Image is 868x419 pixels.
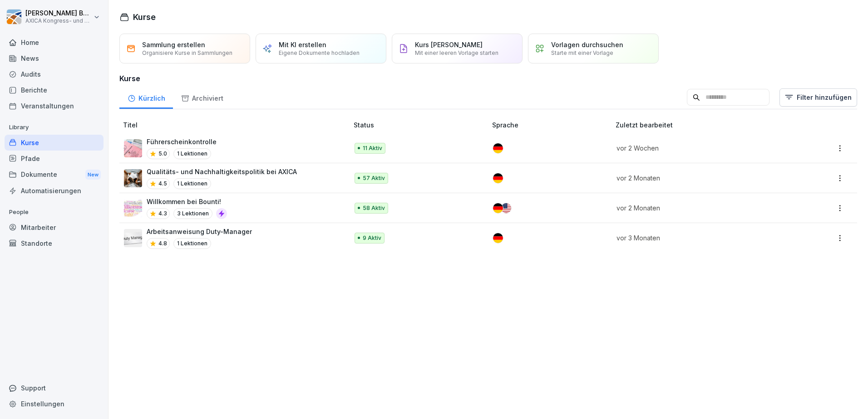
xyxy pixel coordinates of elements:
img: de.svg [493,203,503,213]
p: Mit KI erstellen [279,41,326,49]
p: Arbeitsanweisung Duty-Manager [147,227,252,236]
p: vor 2 Monaten [616,173,784,183]
p: 1 Lektionen [173,148,211,159]
p: Kurs [PERSON_NAME] [415,41,483,49]
p: Qualitäts- und Nachhaltigkeitspolitik bei AXICA [147,167,297,176]
img: de.svg [493,173,503,183]
p: Mit einer leeren Vorlage starten [415,49,498,56]
p: AXICA Kongress- und Tagungszentrum Pariser Platz 3 GmbH [25,18,92,24]
p: Vorlagen durchsuchen [551,41,623,49]
img: us.svg [501,203,511,213]
p: Library [5,120,104,135]
button: Filter hinzufügen [779,88,857,107]
h3: Kurse [119,73,857,84]
a: Archiviert [173,86,231,109]
p: People [5,205,104,219]
a: Standorte [5,235,104,251]
p: 4.5 [158,180,167,188]
p: Titel [123,120,350,130]
p: Sammlung erstellen [142,41,205,49]
a: Einstellungen [5,396,104,412]
p: vor 2 Wochen [616,143,784,153]
img: a8uzmyxkkdyibb3znixvropg.png [124,229,142,247]
p: Zuletzt bearbeitet [616,120,795,130]
p: Willkommen bei Bounti! [147,197,227,206]
a: DokumenteNew [5,166,104,183]
a: Kurse [5,135,104,151]
p: 4.8 [158,239,167,248]
a: Home [5,34,104,50]
p: Organisiere Kurse in Sammlungen [142,49,232,56]
p: 5.0 [158,150,167,158]
a: Veranstaltungen [5,98,104,114]
div: Support [5,380,104,396]
p: Führerscheinkontrolle [147,137,217,146]
p: 4.3 [158,209,167,218]
p: vor 3 Monaten [616,233,784,243]
img: de.svg [493,143,503,153]
p: Status [354,120,489,130]
img: ezoyesrutavjy0yb17ox1s6s.png [124,199,142,217]
p: 3 Lektionen [173,208,212,219]
img: de.svg [493,233,503,243]
p: 57 Aktiv [363,174,385,182]
p: 11 Aktiv [363,144,382,152]
div: Dokumente [5,166,104,183]
a: Pfade [5,151,104,166]
a: News [5,50,104,66]
p: 9 Aktiv [363,234,381,242]
h1: Kurse [133,11,156,23]
p: [PERSON_NAME] Buttgereit [25,10,92,17]
p: Starte mit einer Vorlage [551,49,613,56]
a: Automatisierungen [5,183,104,199]
p: 1 Lektionen [173,238,211,249]
p: 1 Lektionen [173,178,211,189]
p: 58 Aktiv [363,204,385,212]
img: tysqa3kn17sbof1d0u0endyv.png [124,139,142,157]
a: Mitarbeiter [5,219,104,235]
p: Eigene Dokumente hochladen [279,49,360,56]
a: Berichte [5,82,104,98]
a: Audits [5,66,104,82]
a: Kürzlich [119,86,173,109]
p: vor 2 Monaten [616,203,784,213]
img: r1d5yf18y2brqtocaitpazkm.png [124,169,142,187]
div: New [85,170,101,180]
p: Sprache [492,120,612,130]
